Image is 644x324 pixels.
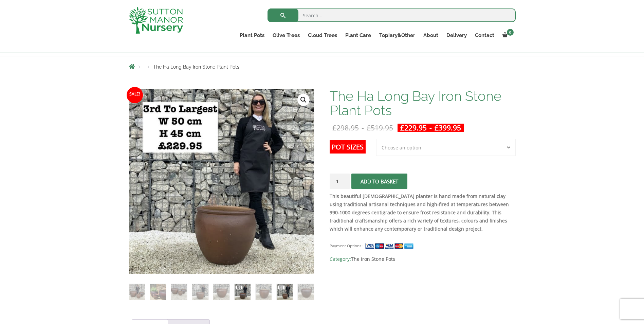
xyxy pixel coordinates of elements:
[235,284,251,300] img: The Ha Long Bay Iron Stone Plant Pots - Image 6
[498,31,516,40] a: 0
[213,284,229,300] img: The Ha Long Bay Iron Stone Plant Pots - Image 5
[129,284,145,300] img: The Ha Long Bay Iron Stone Plant Pots
[268,8,516,22] input: Search...
[351,174,407,189] button: Add to basket
[298,284,314,300] img: The Ha Long Bay Iron Stone Plant Pots - Image 9
[297,94,310,106] a: View full-screen image gallery
[150,284,166,300] img: The Ha Long Bay Iron Stone Plant Pots - Image 2
[330,140,366,154] label: Pot Sizes
[330,174,350,189] input: Product quantity
[332,123,336,132] span: £
[398,124,464,132] ins: -
[400,123,404,132] span: £
[341,31,375,40] a: Plant Care
[365,242,416,250] img: payment supported
[351,256,395,262] a: The Iron Stone Pots
[236,31,269,40] a: Plant Pots
[367,123,393,132] bdi: 519.95
[192,284,208,300] img: The Ha Long Bay Iron Stone Plant Pots - Image 4
[507,29,514,36] span: 0
[330,243,363,248] small: Payment Options:
[330,124,396,132] del: -
[375,31,419,40] a: Topiary&Other
[419,31,442,40] a: About
[127,87,143,103] span: Sale!
[256,284,272,300] img: The Ha Long Bay Iron Stone Plant Pots - Image 7
[400,123,427,132] bdi: 229.95
[304,31,341,40] a: Cloud Trees
[435,123,461,132] bdi: 399.95
[442,31,471,40] a: Delivery
[367,123,371,132] span: £
[435,123,439,132] span: £
[277,284,293,300] img: The Ha Long Bay Iron Stone Plant Pots - Image 8
[129,64,516,69] nav: Breadcrumbs
[171,284,187,300] img: The Ha Long Bay Iron Stone Plant Pots - Image 3
[471,31,498,40] a: Contact
[269,31,304,40] a: Olive Trees
[330,89,515,118] h1: The Ha Long Bay Iron Stone Plant Pots
[330,193,509,232] strong: This beautiful [DEMOGRAPHIC_DATA] planter is hand made from natural clay using traditional artisa...
[129,7,183,34] img: logo
[332,123,359,132] bdi: 298.95
[330,255,515,263] span: Category:
[153,64,239,70] span: The Ha Long Bay Iron Stone Plant Pots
